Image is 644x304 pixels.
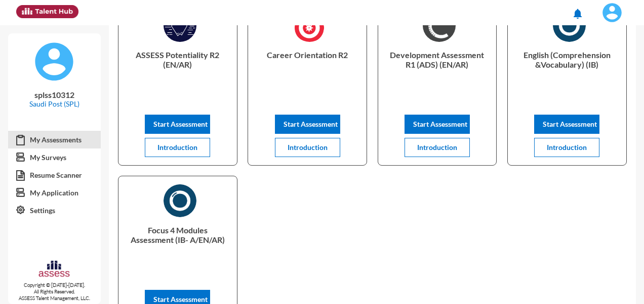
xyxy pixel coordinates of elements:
[8,184,101,202] a: My Application
[145,115,210,134] button: Start Assessment
[127,50,229,90] p: ASSESS Potentiality R2 (EN/AR)
[543,120,597,128] span: Start Assessment
[16,99,93,108] p: Saudi Post (SPL)
[284,120,338,128] span: Start Assessment
[405,120,470,128] a: Start Assessment
[34,41,74,82] img: default%20profile%20image.svg
[164,9,196,42] img: ASSESS_Potentiality_R2_1725966368866
[157,143,197,151] span: Introduction
[8,201,101,220] a: Settings
[153,120,208,128] span: Start Assessment
[275,120,340,128] a: Start Assessment
[8,148,101,167] a: My Surveys
[16,90,93,99] p: splss10312
[145,295,210,303] a: Start Assessment
[293,9,326,45] img: Career_Orientation_R2_1725960277734
[405,115,470,134] button: Start Assessment
[153,295,208,303] span: Start Assessment
[534,115,599,134] button: Start Assessment
[275,115,340,134] button: Start Assessment
[572,8,584,20] mat-icon: notifications
[405,138,470,157] button: Introduction
[516,50,618,90] p: English (Comprehension &Vocabulary) (IB)
[145,138,210,157] button: Introduction
[8,166,101,184] a: Resume Scanner
[164,184,196,217] img: AR)_1730316400291
[534,138,599,157] button: Introduction
[127,225,229,266] p: Focus 4 Modules Assessment (IB- A/EN/AR)
[38,260,70,280] img: assesscompany-logo.png
[256,50,358,90] p: Career Orientation R2
[8,131,101,149] a: My Assessments
[417,143,457,151] span: Introduction
[413,120,467,128] span: Start Assessment
[423,9,456,42] img: AR)_1726044597422
[547,143,587,151] span: Introduction
[275,138,340,157] button: Introduction
[386,50,489,90] p: Development Assessment R1 (ADS) (EN/AR)
[145,120,210,128] a: Start Assessment
[8,282,101,301] p: Copyright © [DATE]-[DATE]. All Rights Reserved. ASSESS Talent Management, LLC.
[553,9,586,42] img: English_(Comprehension_&Vocabulary)_(IB)_1730317988001
[288,143,328,151] span: Introduction
[534,120,599,128] a: Start Assessment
